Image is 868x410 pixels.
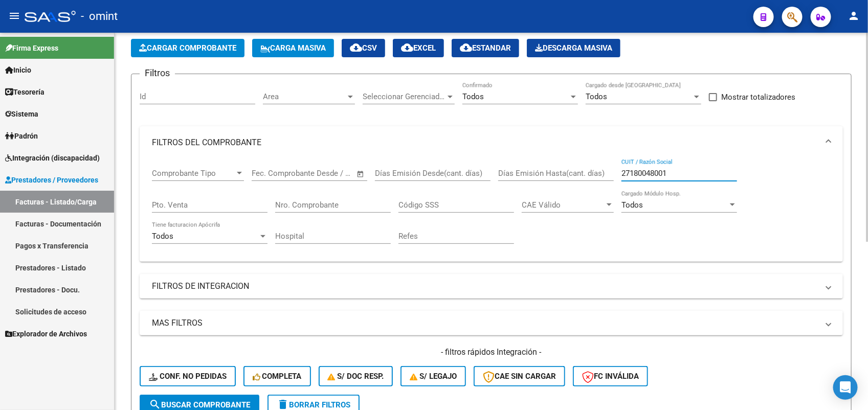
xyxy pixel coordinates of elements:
[582,372,639,381] span: FC Inválida
[260,43,326,53] span: Carga Masiva
[573,366,648,386] button: FC Inválida
[139,43,236,53] span: Cargar Comprobante
[483,372,556,381] span: CAE SIN CARGAR
[527,39,620,57] app-download-masive: Descarga masiva de comprobantes (adjuntos)
[460,43,511,53] span: Estandar
[586,92,607,101] span: Todos
[621,200,643,210] span: Todos
[140,66,175,80] h3: Filtros
[355,168,367,180] button: Open calendar
[140,126,843,159] mat-expansion-panel-header: FILTROS DEL COMPROBANTE
[522,200,605,210] span: CAE Válido
[5,64,31,76] span: Inicio
[263,92,346,101] span: Area
[152,169,235,178] span: Comprobante Tipo
[848,10,860,22] mat-icon: person
[5,86,44,98] span: Tesorería
[5,328,87,339] span: Explorador de Archivos
[342,39,385,57] button: CSV
[5,174,98,186] span: Prestadores / Proveedores
[149,372,227,381] span: Conf. no pedidas
[460,41,472,54] mat-icon: cloud_download
[149,400,250,409] span: Buscar Comprobante
[328,372,384,381] span: S/ Doc Resp.
[319,366,393,386] button: S/ Doc Resp.
[401,41,413,54] mat-icon: cloud_download
[363,92,446,101] span: Seleccionar Gerenciador
[131,39,244,57] button: Cargar Comprobante
[527,39,620,57] button: Descarga Masiva
[350,41,362,54] mat-icon: cloud_download
[252,39,334,57] button: Carga Masiva
[410,372,457,381] span: S/ legajo
[152,137,818,148] mat-panel-title: FILTROS DEL COMPROBANTE
[252,169,293,178] input: Fecha inicio
[152,317,818,329] mat-panel-title: MAS FILTROS
[350,43,377,53] span: CSV
[140,311,843,335] mat-expansion-panel-header: MAS FILTROS
[833,375,858,400] div: Open Intercom Messenger
[140,366,236,386] button: Conf. no pedidas
[277,400,350,409] span: Borrar Filtros
[474,366,565,386] button: CAE SIN CARGAR
[152,281,818,292] mat-panel-title: FILTROS DE INTEGRACION
[5,152,100,164] span: Integración (discapacidad)
[8,10,20,22] mat-icon: menu
[535,43,612,53] span: Descarga Masiva
[462,92,484,101] span: Todos
[302,169,352,178] input: Fecha fin
[243,366,311,386] button: Completa
[140,159,843,262] div: FILTROS DEL COMPROBANTE
[253,372,302,381] span: Completa
[81,5,118,28] span: - omint
[140,274,843,299] mat-expansion-panel-header: FILTROS DE INTEGRACION
[152,232,173,241] span: Todos
[452,39,519,57] button: Estandar
[5,108,38,120] span: Sistema
[140,347,843,358] h4: - filtros rápidos Integración -
[393,39,444,57] button: EXCEL
[400,366,466,386] button: S/ legajo
[401,43,436,53] span: EXCEL
[5,130,38,142] span: Padrón
[5,42,58,54] span: Firma Express
[721,91,795,103] span: Mostrar totalizadores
